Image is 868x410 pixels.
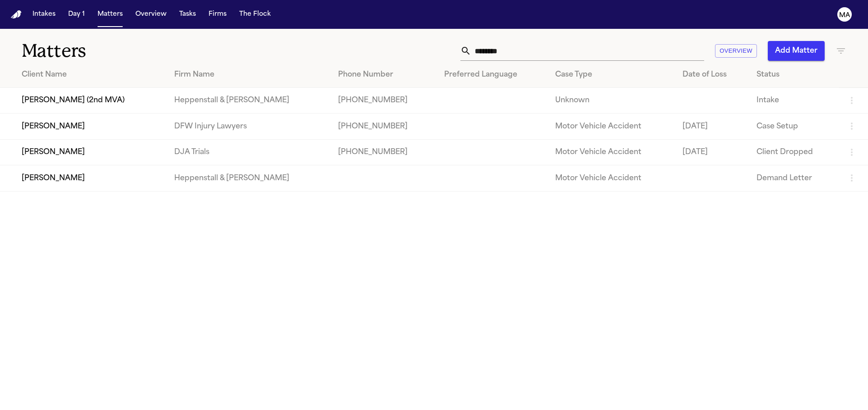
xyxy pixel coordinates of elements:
td: [PHONE_NUMBER] [331,88,437,114]
td: Case Setup [749,114,839,139]
td: Unknown [548,88,675,114]
button: Tasks [176,6,200,23]
td: [DATE] [675,139,750,165]
div: Status [757,69,832,80]
td: [PHONE_NUMBER] [331,139,437,165]
td: Motor Vehicle Accident [548,165,675,191]
div: Date of Loss [682,69,743,80]
button: Overview [132,6,170,23]
div: Preferred Language [444,69,541,80]
div: Client Name [22,69,160,80]
button: Firms [205,6,230,23]
td: Client Dropped [749,139,839,165]
button: Day 1 [65,6,88,23]
td: [DATE] [675,114,750,139]
td: Intake [749,88,839,114]
td: [PHONE_NUMBER] [331,114,437,139]
td: Demand Letter [749,165,839,191]
button: Matters [94,6,126,23]
td: Heppenstall & [PERSON_NAME] [167,88,331,114]
td: Motor Vehicle Accident [548,139,675,165]
a: Home [11,10,22,19]
div: Case Type [555,69,668,80]
button: Overview [715,44,757,58]
td: DJA Trials [167,139,331,165]
td: DFW Injury Lawyers [167,114,331,139]
button: The Flock [236,6,274,23]
h1: Matters [22,40,262,62]
td: Motor Vehicle Accident [548,114,675,139]
div: Firm Name [174,69,324,80]
button: Add Matter [768,41,825,61]
td: Heppenstall & [PERSON_NAME] [167,165,331,191]
img: Finch Logo [11,10,22,19]
div: Phone Number [338,69,430,80]
button: Intakes [29,6,59,23]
